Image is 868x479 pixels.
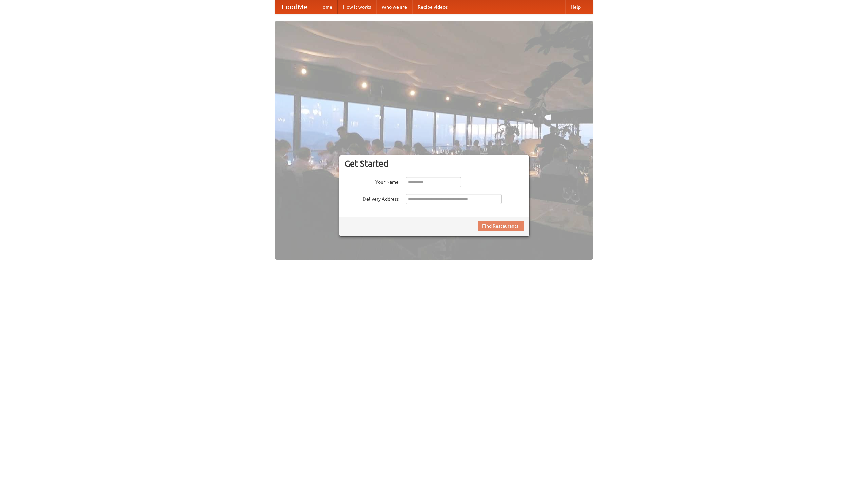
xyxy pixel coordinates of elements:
h3: Get Started [344,158,524,169]
label: Delivery Address [344,194,399,202]
a: Home [314,0,338,14]
a: FoodMe [275,0,314,14]
a: Help [565,0,586,14]
label: Your Name [344,177,399,186]
a: Recipe videos [412,0,453,14]
a: How it works [338,0,376,14]
button: Find Restaurants! [478,221,524,231]
a: Who we are [376,0,412,14]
